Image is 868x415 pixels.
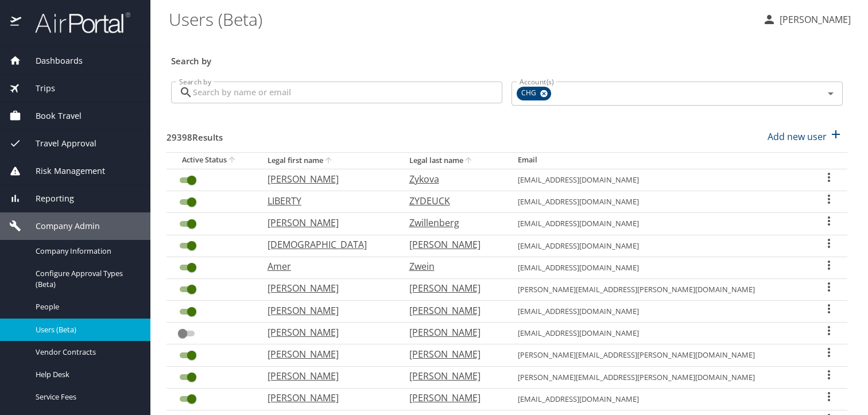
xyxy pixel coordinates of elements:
[21,192,74,205] span: Reporting
[509,301,810,323] td: [EMAIL_ADDRESS][DOMAIN_NAME]
[509,257,810,278] td: [EMAIL_ADDRESS][DOMAIN_NAME]
[268,194,386,208] p: LIBERTY
[509,388,810,410] td: [EMAIL_ADDRESS][DOMAIN_NAME]
[517,87,543,99] span: CHG
[409,281,495,295] p: [PERSON_NAME]
[268,304,386,317] p: [PERSON_NAME]
[21,220,100,232] span: Company Admin
[22,11,130,34] img: airportal-logo.png
[268,281,386,295] p: [PERSON_NAME]
[21,55,83,67] span: Dashboards
[268,325,386,339] p: [PERSON_NAME]
[268,369,386,383] p: [PERSON_NAME]
[509,366,810,388] td: [PERSON_NAME][EMAIL_ADDRESS][PERSON_NAME][DOMAIN_NAME]
[36,324,137,335] span: Users (Beta)
[166,152,258,169] th: Active Status
[21,110,82,122] span: Book Travel
[509,213,810,235] td: [EMAIL_ADDRESS][DOMAIN_NAME]
[36,369,137,380] span: Help Desk
[36,301,137,312] span: People
[268,238,386,251] p: [DEMOGRAPHIC_DATA]
[409,325,495,339] p: [PERSON_NAME]
[509,344,810,366] td: [PERSON_NAME][EMAIL_ADDRESS][PERSON_NAME][DOMAIN_NAME]
[36,268,137,290] span: Configure Approval Types (Beta)
[21,82,55,95] span: Trips
[509,235,810,257] td: [EMAIL_ADDRESS][DOMAIN_NAME]
[268,172,386,186] p: [PERSON_NAME]
[171,48,843,68] h3: Search by
[409,347,495,361] p: [PERSON_NAME]
[823,86,839,102] button: Open
[509,152,810,169] th: Email
[409,304,495,317] p: [PERSON_NAME]
[323,156,335,166] button: sort
[36,391,137,402] span: Service Fees
[409,216,495,230] p: Zwillenberg
[509,169,810,191] td: [EMAIL_ADDRESS][DOMAIN_NAME]
[268,391,386,405] p: [PERSON_NAME]
[517,87,551,100] div: CHG
[409,259,495,273] p: Zwein
[21,137,96,150] span: Travel Approval
[409,238,495,251] p: [PERSON_NAME]
[768,130,827,143] p: Add new user
[36,246,137,257] span: Company Information
[509,191,810,213] td: [EMAIL_ADDRESS][DOMAIN_NAME]
[776,13,851,26] p: [PERSON_NAME]
[509,278,810,300] td: [PERSON_NAME][EMAIL_ADDRESS][PERSON_NAME][DOMAIN_NAME]
[400,152,509,169] th: Legal last name
[463,156,475,166] button: sort
[763,124,847,149] button: Add new user
[758,9,855,30] button: [PERSON_NAME]
[21,165,105,177] span: Risk Management
[166,124,223,144] h3: 29398 Results
[509,323,810,344] td: [EMAIL_ADDRESS][DOMAIN_NAME]
[268,347,386,361] p: [PERSON_NAME]
[409,391,495,405] p: [PERSON_NAME]
[268,259,386,273] p: Amer
[409,369,495,383] p: [PERSON_NAME]
[169,1,753,37] h1: Users (Beta)
[227,155,238,166] button: sort
[409,194,495,208] p: ZYDEUCK
[268,216,386,230] p: [PERSON_NAME]
[10,11,22,34] img: icon-airportal.png
[193,82,502,103] input: Search by name or email
[258,152,400,169] th: Legal first name
[36,347,137,358] span: Vendor Contracts
[409,172,495,186] p: Zykova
